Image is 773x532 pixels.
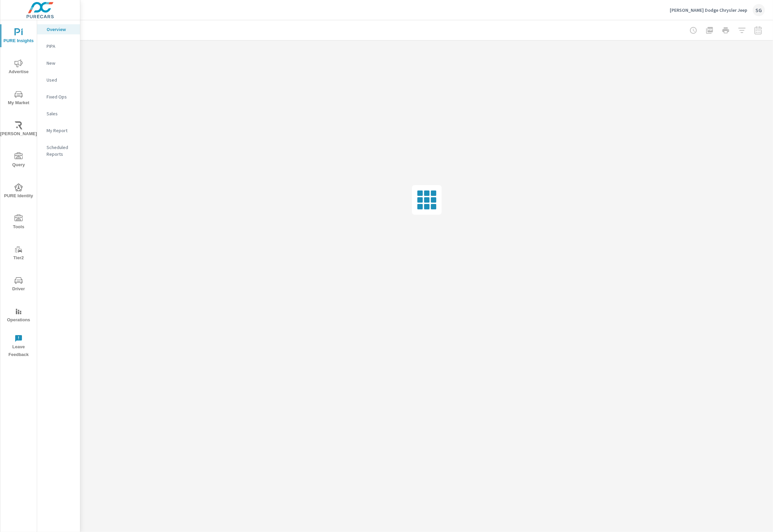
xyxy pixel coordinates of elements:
[0,20,37,361] div: nav menu
[2,245,35,262] span: Tier2
[2,152,35,169] span: Query
[2,334,35,359] span: Leave Feedback
[2,183,35,200] span: PURE Identity
[47,60,75,66] p: New
[47,110,75,117] p: Sales
[47,127,75,134] p: My Report
[2,214,35,231] span: Tools
[2,307,35,324] span: Operations
[47,43,75,50] p: PIPA
[37,24,80,34] div: Overview
[47,144,75,157] p: Scheduled Reports
[47,77,75,83] p: Used
[37,125,80,136] div: My Report
[37,92,80,102] div: Fixed Ops
[670,7,747,13] p: [PERSON_NAME] Dodge Chrysler Jeep
[37,41,80,51] div: PIPA
[2,59,35,76] span: Advertise
[47,93,75,100] p: Fixed Ops
[47,26,75,33] p: Overview
[37,142,80,159] div: Scheduled Reports
[2,276,35,293] span: Driver
[37,109,80,119] div: Sales
[2,121,35,138] span: [PERSON_NAME]
[2,90,35,107] span: My Market
[37,58,80,68] div: New
[37,75,80,85] div: Used
[2,28,35,45] span: PURE Insights
[753,4,765,16] div: SG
